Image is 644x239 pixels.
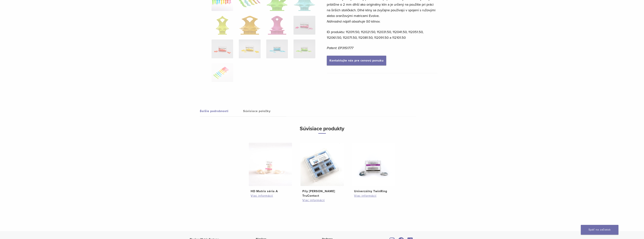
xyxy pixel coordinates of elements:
a: Píly a brúsky TruContactPíly [PERSON_NAME] TruContact [299,143,345,198]
font: Náhradná náplň obsahuje 50 klinov. [327,19,380,24]
img: Univerzálny TwinRing [352,143,395,186]
a: Viac informácií [251,193,290,198]
font: ID produktu: 112011.50, 112021.50, 112031.50, 112041.50, 112051.50, 112061.50, 112071.50, 112081.... [327,30,423,40]
font: Univerzálny TwinRing [354,189,387,193]
font: Ďalšie podrobnosti [200,109,228,113]
img: Diamantový klin a dlhý diamantový klin - Obrázok 5 [216,16,229,35]
font: Patent: EP3151777 [327,46,353,50]
img: Diamantový klin a dlhý diamantový klin - Obrázok 8 [294,16,315,35]
img: Diamantový klin a dlhý diamantový klin - Obrázok 10 [239,39,260,58]
font: Viac informácií [354,194,376,198]
a: Ďalšie podrobnosti [200,106,243,116]
font: HD Matrix séria A [251,189,278,193]
a: Viac informácií [302,198,341,203]
a: Kontaktujte nás pre cenovú ponuku [327,56,386,65]
font: Späť na začiatok [589,228,611,231]
a: Súvisiace položky [243,106,286,116]
font: Súvisiace položky [243,109,271,113]
font: Súvisiace produkty [300,125,344,132]
img: Diamantový klin a dlhý diamantový klin - Obrázok 11 [266,39,288,58]
img: HD Matrix séria A [249,143,292,186]
img: Diamantový klin a dlhý diamantový klin - Obrázok 9 [212,39,233,58]
a: Späť na začiatok [581,225,618,235]
img: Diamantový klin a dlhý diamantový klin - Obrázok 7 [268,16,286,35]
font: Viac informácií [302,198,325,202]
img: Píly a brúsky TruContact [300,143,344,186]
font: Kontaktujte nás pre cenovú ponuku [329,59,384,62]
img: Diamantový klin a dlhý diamantový klin - Obrázok 12 [294,39,315,58]
font: Viac informácií [251,194,273,198]
a: HD Matrix séria AHD Matrix séria A [247,143,293,193]
img: Diamantový klin a dlhý diamantový klin - Obrázok 13 [212,63,233,82]
a: Viac informácií [354,193,393,198]
font: Píly [PERSON_NAME] TruContact [302,189,335,198]
img: Diamantový klin a dlhý diamantový klin - Obrázok 6 [239,16,260,35]
a: Univerzálny TwinRingUniverzálny TwinRing [351,143,397,193]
